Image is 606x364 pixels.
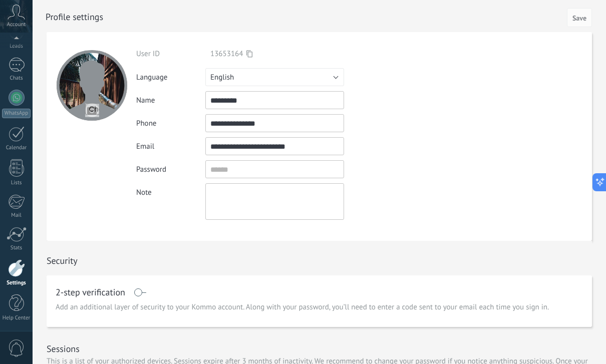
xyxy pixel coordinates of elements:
span: 13653164 [210,49,243,59]
button: Save [567,8,592,27]
div: WhatsApp [2,109,31,118]
div: Chats [2,75,31,82]
div: User ID [136,49,205,59]
span: Account [7,22,26,28]
div: Language [136,73,205,82]
span: Save [572,15,586,22]
div: Stats [2,245,31,251]
div: Settings [2,280,31,286]
button: English [205,68,344,86]
div: Calendar [2,145,31,151]
div: Help Center [2,315,31,321]
div: Phone [136,119,205,128]
div: Email [136,142,205,151]
h1: Security [47,255,78,266]
span: English [210,73,234,82]
span: Add an additional layer of security to your Kommo account. Along with your password, you’ll need ... [56,302,549,312]
h1: Sessions [47,343,80,354]
h1: 2-step verification [56,288,125,296]
div: Name [136,96,205,105]
div: Password [136,165,205,174]
div: Mail [2,212,31,219]
div: Note [136,183,205,197]
div: Lists [2,180,31,186]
